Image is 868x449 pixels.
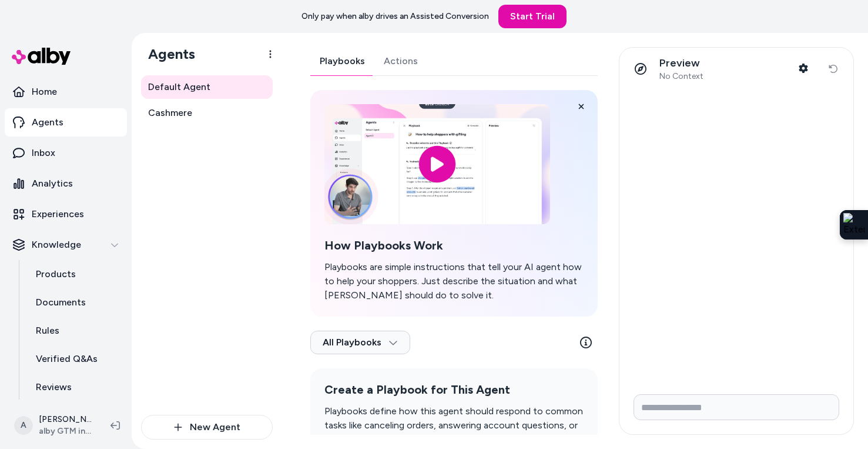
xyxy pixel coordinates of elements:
[32,207,84,221] p: Experiences
[32,238,81,252] p: Knowledge
[141,75,273,99] a: Default Agent
[36,267,76,281] p: Products
[5,200,127,228] a: Experiences
[141,415,273,440] button: New Agent
[36,295,86,310] p: Documents
[32,115,63,129] p: Agents
[324,238,584,253] h2: How Playbooks Work
[24,345,127,373] a: Verified Q&As
[141,101,273,125] a: Cashmere
[310,47,374,75] a: Playbooks
[36,380,72,394] p: Reviews
[36,324,59,338] p: Rules
[36,352,98,366] p: Verified Q&As
[24,317,127,345] a: Rules
[39,414,92,425] p: [PERSON_NAME]
[324,404,584,447] p: Playbooks define how this agent should respond to common tasks like canceling orders, answering a...
[310,331,410,354] button: All Playbooks
[7,407,101,444] button: A[PERSON_NAME]alby GTM internal
[139,45,195,63] h1: Agents
[24,260,127,288] a: Products
[32,85,57,99] p: Home
[634,394,839,420] input: Write your prompt here
[24,288,127,317] a: Documents
[24,373,127,401] a: Reviews
[32,177,73,191] p: Analytics
[14,416,33,435] span: A
[148,80,210,94] span: Default Agent
[324,260,584,302] p: Playbooks are simple instructions that tell your AI agent how to help your shoppers. Just describ...
[498,5,567,28] a: Start Trial
[5,108,127,137] a: Agents
[148,106,192,120] span: Cashmere
[5,139,127,167] a: Inbox
[301,11,489,22] p: Only pay when alby drives an Assisted Conversion
[659,71,703,82] span: No Context
[12,48,71,65] img: alby Logo
[843,213,864,237] img: Extension Icon
[374,47,427,75] a: Actions
[39,425,92,437] span: alby GTM internal
[659,56,703,70] p: Preview
[323,337,398,348] span: All Playbooks
[324,383,584,397] h2: Create a Playbook for This Agent
[32,146,55,160] p: Inbox
[5,231,127,259] button: Knowledge
[5,169,127,198] a: Analytics
[5,78,127,106] a: Home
